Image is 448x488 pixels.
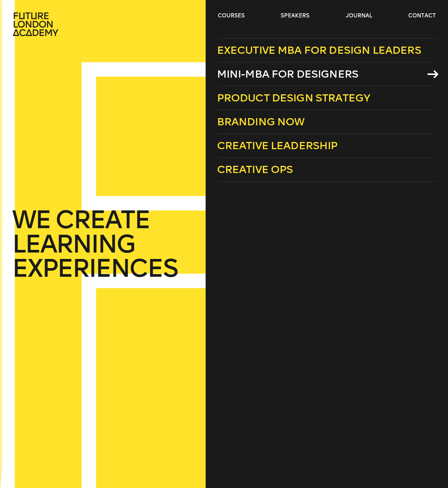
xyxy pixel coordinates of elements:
a: journal [346,12,372,20]
span: Creative Ops [217,163,293,176]
a: Executive MBA for Design Leaders [217,38,437,62]
span: Creative Leadership [217,139,338,152]
span: Mini-MBA for Designers [217,68,359,80]
span: Executive MBA for Design Leaders [217,44,421,56]
a: Product Design Strategy [217,86,437,110]
span: Product Design Strategy [217,92,370,104]
a: Branding Now [217,110,437,134]
span: Branding Now [217,115,305,128]
a: Creative Leadership [217,134,437,158]
a: Creative Ops [217,158,437,182]
a: speakers [281,12,309,20]
a: Mini-MBA for Designers [217,62,437,86]
a: courses [218,12,245,20]
a: contact [408,12,436,20]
